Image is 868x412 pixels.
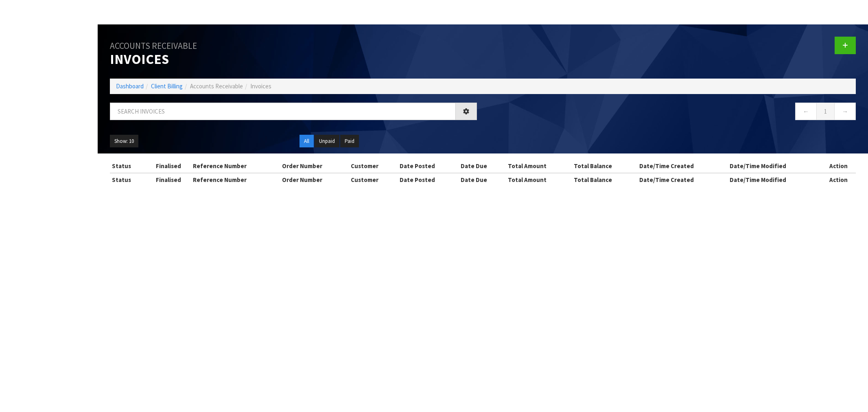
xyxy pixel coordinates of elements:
th: Date Due [459,173,506,186]
th: Total Amount [506,160,572,173]
th: Date Due [459,160,506,173]
th: Reference Number [191,160,280,173]
button: Paid [340,135,359,148]
th: Status [110,160,146,173]
button: Unpaid [315,135,339,148]
th: Date/Time Modified [728,173,821,186]
th: Action [821,173,856,186]
th: Order Number [280,173,348,186]
th: Date/Time Created [637,160,728,173]
th: Customer [349,160,398,173]
th: Total Balance [572,160,637,173]
a: ← [795,103,817,120]
th: Date/Time Modified [728,160,821,173]
th: Order Number [280,160,348,173]
th: Date Posted [398,160,459,173]
a: → [834,103,856,120]
th: Finalised [146,160,191,173]
th: Reference Number [191,173,280,186]
a: Client Billing [151,82,183,90]
th: Total Amount [506,173,572,186]
th: Action [821,160,856,173]
th: Date/Time Created [637,173,728,186]
nav: Page navigation [489,103,856,123]
th: Date Posted [398,173,459,186]
h1: Invoices [110,37,477,66]
button: All [300,135,314,148]
a: 1 [816,103,835,120]
th: Finalised [146,173,191,186]
span: Accounts Receivable [190,82,243,90]
span: Invoices [250,82,271,90]
a: Dashboard [116,82,144,90]
th: Total Balance [572,173,637,186]
th: Status [110,173,146,186]
th: Customer [349,173,398,186]
input: Search invoices [110,103,456,120]
button: Show: 10 [110,135,138,148]
small: Accounts Receivable [110,40,197,51]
